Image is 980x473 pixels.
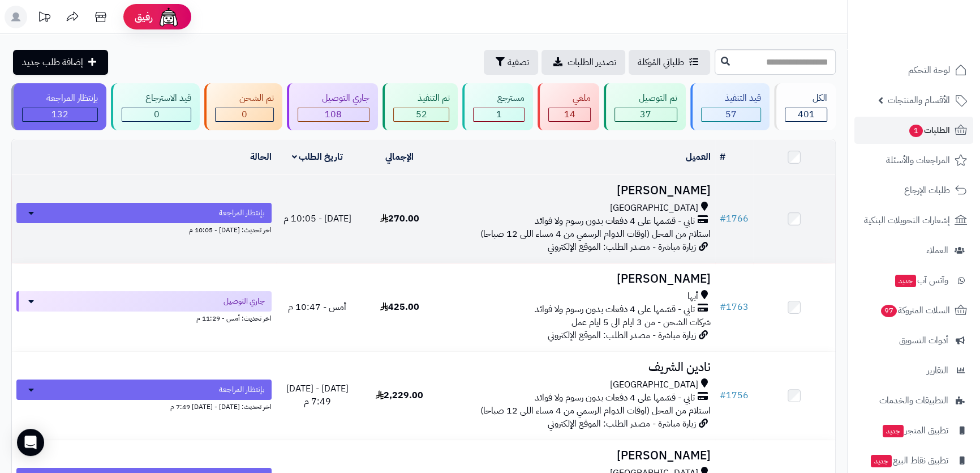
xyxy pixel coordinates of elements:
a: العملاء [854,237,973,264]
span: رفيق [135,10,153,24]
span: # [720,300,726,314]
a: إشعارات التحويلات البنكية [854,207,973,234]
a: جاري التوصيل 108 [285,83,380,130]
span: 37 [640,108,651,121]
span: التطبيقات والخدمات [879,393,948,408]
a: تطبيق المتجرجديد [854,417,973,444]
span: 270.00 [380,212,419,225]
span: تابي - قسّمها على 4 دفعات بدون رسوم ولا فوائد [535,391,695,404]
span: 2,229.00 [376,389,423,402]
div: Open Intercom Messenger [17,429,44,456]
span: تابي - قسّمها على 4 دفعات بدون رسوم ولا فوائد [535,303,695,316]
a: ملغي 14 [535,83,601,130]
h3: [PERSON_NAME] [445,449,711,462]
span: تصدير الطلبات [568,56,616,69]
a: #1756 [720,389,749,402]
span: طلبات الإرجاع [904,182,950,198]
span: [GEOGRAPHIC_DATA] [610,202,698,215]
div: 0 [216,108,273,121]
a: الطلبات1 [854,117,973,144]
span: 132 [51,108,68,121]
a: المراجعات والأسئلة [854,147,973,174]
h3: [PERSON_NAME] [445,272,711,285]
div: اخر تحديث: أمس - 11:29 م [16,312,272,323]
div: تم التوصيل [614,92,677,105]
span: أدوات التسويق [899,333,948,348]
span: 0 [154,108,160,121]
span: جديد [871,455,892,467]
span: 108 [325,108,342,121]
span: 57 [725,108,737,121]
a: قيد الاسترجاع 0 [109,83,203,130]
span: جديد [883,425,904,437]
div: اخر تحديث: [DATE] - [DATE] 7:49 م [16,400,272,412]
span: 97 [881,305,897,317]
a: التطبيقات والخدمات [854,387,973,414]
div: 0 [122,108,191,121]
span: [DATE] - 10:05 م [283,212,351,225]
span: الطلبات [908,122,950,138]
a: لوحة التحكم [854,57,973,84]
div: 57 [702,108,761,121]
div: الكل [785,92,827,105]
span: تصفية [508,56,529,69]
span: الأقسام والمنتجات [888,92,950,108]
a: تم الشحن 0 [202,83,285,130]
span: إشعارات التحويلات البنكية [864,212,950,228]
div: 52 [394,108,449,121]
span: 1 [909,125,923,137]
img: ai-face.png [157,6,180,28]
a: قيد التنفيذ 57 [688,83,772,130]
a: السلات المتروكة97 [854,297,973,324]
span: المراجعات والأسئلة [886,152,950,168]
span: جديد [895,275,916,287]
span: بإنتظار المراجعة [219,207,265,219]
span: 1 [496,108,502,121]
a: التقارير [854,357,973,384]
span: 14 [564,108,575,121]
span: وآتس آب [894,272,948,288]
span: طلباتي المُوكلة [638,56,684,69]
div: 108 [298,108,369,121]
button: تصفية [484,50,538,75]
span: أمس - 10:47 م [288,300,346,314]
a: الحالة [250,150,272,164]
span: تابي - قسّمها على 4 دفعات بدون رسوم ولا فوائد [535,215,695,228]
span: 0 [242,108,247,121]
a: بإنتظار المراجعة 132 [9,83,109,130]
span: زيارة مباشرة - مصدر الطلب: الموقع الإلكتروني [548,417,696,431]
span: السلات المتروكة [880,302,950,318]
div: تم التنفيذ [393,92,450,105]
h3: [PERSON_NAME] [445,184,711,197]
span: التقارير [927,363,948,378]
div: 132 [23,108,97,121]
h3: نادين الشريف [445,361,711,374]
span: جاري التوصيل [223,296,265,307]
a: تم التوصيل 37 [601,83,688,130]
div: اخر تحديث: [DATE] - 10:05 م [16,223,272,235]
a: الإجمالي [385,150,414,164]
a: طلباتي المُوكلة [629,50,710,75]
a: مسترجع 1 [460,83,535,130]
div: قيد التنفيذ [701,92,762,105]
div: قيد الاسترجاع [122,92,192,105]
span: تطبيق نقاط البيع [870,453,948,468]
a: إضافة طلب جديد [13,50,108,75]
span: شركات الشحن - من 3 ايام الى 5 ايام عمل [571,316,711,329]
a: #1763 [720,300,749,314]
div: 14 [549,108,590,121]
a: تم التنفيذ 52 [380,83,461,130]
a: وآتس آبجديد [854,267,973,294]
a: تحديثات المنصة [30,6,58,31]
a: تاريخ الطلب [292,150,343,164]
div: 1 [474,108,524,121]
a: الكل401 [772,83,838,130]
span: لوحة التحكم [908,62,950,78]
span: # [720,389,726,402]
span: [DATE] - [DATE] 7:49 م [286,382,349,408]
span: إضافة طلب جديد [22,56,83,69]
div: 37 [615,108,677,121]
div: مسترجع [473,92,525,105]
span: بإنتظار المراجعة [219,384,265,395]
span: استلام من المحل (اوقات الدوام الرسمي من 4 مساء اللى 12 صباحا) [480,227,711,241]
